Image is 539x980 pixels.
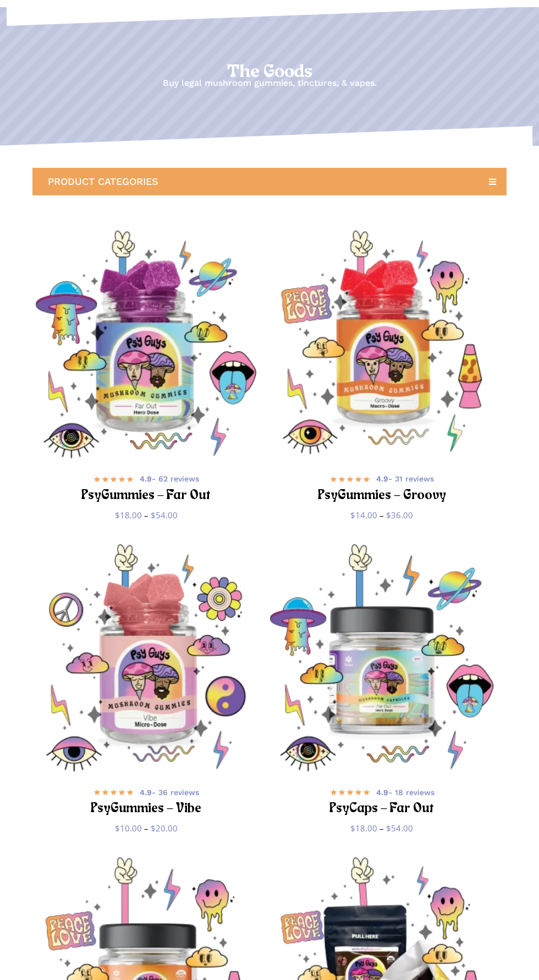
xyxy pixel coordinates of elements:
bdi: 18.00 [115,510,142,521]
span: – [144,510,148,521]
a: PsyGummies - Groovy [268,231,496,458]
bdi: 18.00 [350,823,377,834]
h2: PsyCaps – Far Out [282,799,482,819]
a: PsyGummies - Far Out [32,231,260,458]
span: – [380,510,384,521]
span: – [144,823,148,834]
span: - 36 reviews [140,787,199,798]
span: - 31 reviews [376,473,434,484]
b: 4.9 [376,788,388,797]
b: 4.9 [140,788,152,797]
img: Psychedelic mushroom gummies in a colorful jar. [32,231,260,458]
span: $ [115,510,120,521]
bdi: 54.00 [386,823,413,834]
span: $ [350,823,355,834]
span: - 62 reviews [140,473,199,484]
span: $ [386,823,391,834]
b: 4.9 [140,474,152,483]
a: 4.9- 36 reviews PsyGummies – Vibe [46,785,246,814]
span: $ [350,510,355,521]
a: PsyGummies - Vibe [32,544,260,772]
span: $ [386,510,391,521]
bdi: 54.00 [151,510,178,521]
a: PRODUCT CATEGORIES [32,168,507,195]
bdi: 20.00 [151,823,178,834]
span: PRODUCT CATEGORIES [48,176,158,187]
span: - 18 reviews [376,787,435,798]
span: $ [151,823,156,834]
a: PsyCaps - Far Out [268,544,496,772]
a: 4.9- 62 reviews PsyGummies – Far Out [46,472,246,501]
b: 4.9 [376,474,388,483]
h2: PsyGummies – Groovy [282,486,482,506]
bdi: 14.00 [350,510,377,521]
a: 4.9- 18 reviews PsyCaps – Far Out [282,785,482,814]
h2: PsyGummies – Vibe [46,799,246,819]
img: Psychedelic mushroom capsules with colorful illustrations. [268,544,496,772]
h2: PsyGummies – Far Out [46,486,246,506]
bdi: 10.00 [115,823,142,834]
bdi: 36.00 [386,510,413,521]
a: 4.9- 31 reviews PsyGummies – Groovy [282,472,482,501]
span: $ [151,510,156,521]
img: Psychedelic mushroom gummies jar with colorful designs. [268,231,496,458]
span: $ [115,823,120,834]
img: Psychedelic mushroom gummies with vibrant icons and symbols. [32,544,260,772]
span: – [380,823,384,834]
